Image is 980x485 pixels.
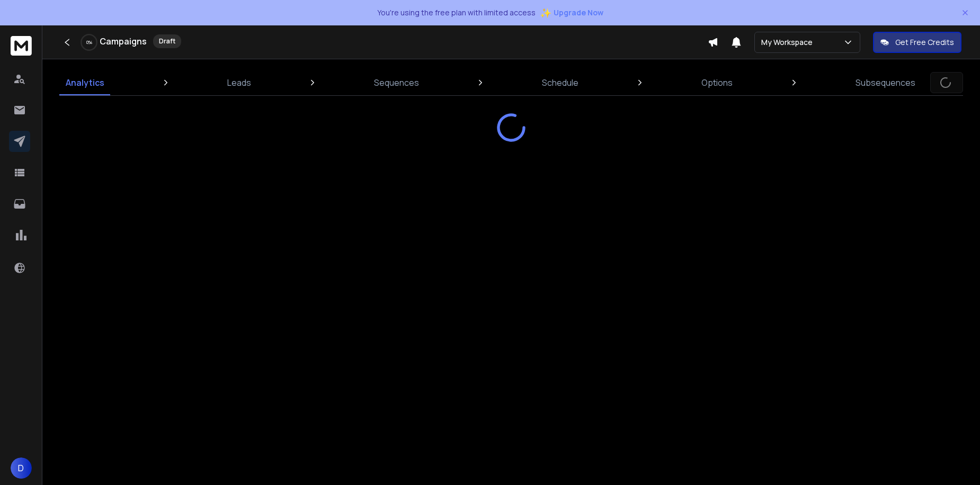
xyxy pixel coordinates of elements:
[701,76,733,89] p: Options
[695,70,739,95] a: Options
[540,5,551,20] span: ✨
[59,70,111,95] a: Analytics
[374,76,419,89] p: Sequences
[227,76,251,89] p: Leads
[221,70,257,95] a: Leads
[66,76,104,89] p: Analytics
[873,32,961,53] button: Get Free Credits
[849,70,922,95] a: Subsequences
[100,35,147,48] h1: Campaigns
[11,457,32,479] button: D
[761,37,817,48] p: My Workspace
[895,37,954,48] p: Get Free Credits
[540,2,603,23] button: ✨Upgrade Now
[153,34,181,48] div: Draft
[554,7,603,18] span: Upgrade Now
[536,70,585,95] a: Schedule
[86,39,92,46] p: 0 %
[856,76,915,89] p: Subsequences
[368,70,425,95] a: Sequences
[542,76,578,89] p: Schedule
[377,7,536,18] p: You're using the free plan with limited access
